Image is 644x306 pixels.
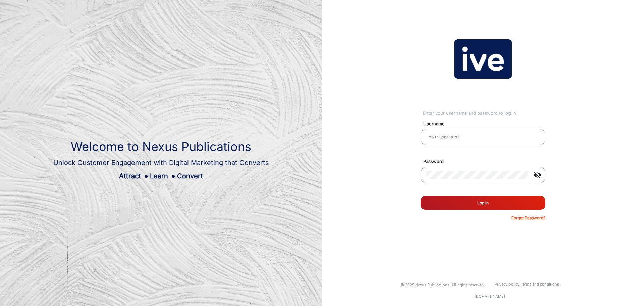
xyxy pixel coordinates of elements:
[511,215,545,221] p: Forgot Password?
[53,140,269,154] h1: Welcome to Nexus Publications
[418,121,553,127] mat-label: Username
[519,282,521,287] a: |
[418,158,553,165] mat-label: Password
[171,172,175,180] span: ●
[475,294,505,299] a: [DOMAIN_NAME]
[144,172,148,180] span: ●
[421,196,545,210] button: Log In
[426,133,540,141] input: Your username
[495,282,519,287] a: Privacy policy
[53,158,269,168] div: Unlock Customer Engagement with Digital Marketing that Converts
[53,171,269,181] div: Attract Learn Convert
[423,110,545,117] div: Enter your username and password to log in
[454,39,512,79] img: vmg-logo
[529,171,545,179] mat-icon: visibility_off
[521,282,559,287] a: Terms and conditions
[400,282,485,287] small: © 2025 Nexus Publications. All rights reserved.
